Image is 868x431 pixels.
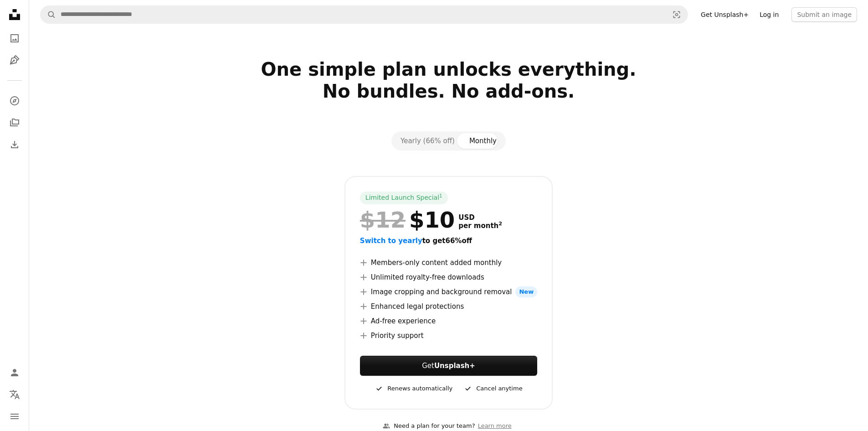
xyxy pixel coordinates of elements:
[360,330,537,341] li: Priority support
[393,133,462,149] button: Yearly (66% off)
[154,58,744,124] h2: One simple plan unlocks everything. No bundles. No add-ons.
[434,362,475,370] strong: Unsplash+
[360,286,537,297] li: Image cropping and background removal
[515,286,537,297] span: New
[5,29,24,47] a: Photos
[5,5,24,26] a: Home — Unsplash
[498,221,502,227] sup: 2
[360,316,537,327] li: Ad-free experience
[5,51,24,69] a: Illustrations
[458,213,502,222] span: USD
[439,193,442,198] sup: 1
[360,192,448,204] div: Limited Launch Special
[375,383,452,394] div: Renews automatically
[497,222,504,230] a: 2
[666,6,688,23] button: Visual search
[360,208,406,232] span: $12
[754,7,784,22] a: Log in
[791,7,857,22] button: Submit an image
[383,421,475,431] div: Need a plan for your team?
[360,272,537,283] li: Unlimited royalty-free downloads
[360,301,537,312] li: Enhanced legal protections
[458,222,502,230] span: per month
[5,92,24,110] a: Explore
[5,385,24,404] button: Language
[41,6,56,23] button: Search Unsplash
[437,193,444,203] a: 1
[462,133,504,149] button: Monthly
[40,5,688,24] form: Find visuals sitewide
[360,257,537,268] li: Members-only content added monthly
[5,135,24,154] a: Download History
[360,208,455,232] div: $10
[463,383,522,394] div: Cancel anytime
[5,114,24,132] a: Collections
[5,407,24,426] button: Menu
[360,237,422,245] span: Switch to yearly
[360,235,472,246] button: Switch to yearlyto get66%off
[5,363,24,382] a: Log in / Sign up
[360,356,537,376] button: GetUnsplash+
[695,7,754,22] a: Get Unsplash+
